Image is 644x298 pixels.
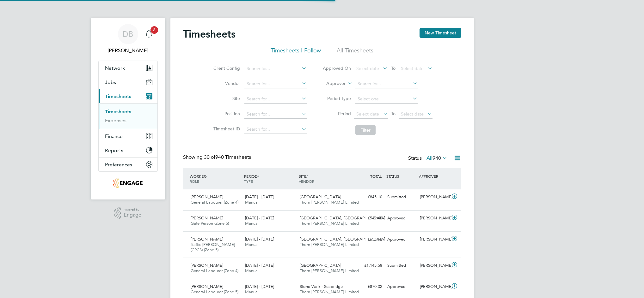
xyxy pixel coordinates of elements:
[245,215,274,221] span: [DATE] - [DATE]
[244,125,307,134] input: Search for...
[385,192,418,202] div: Submitted
[105,65,125,71] span: Network
[114,207,141,219] a: Powered byEngage
[417,192,450,202] div: [PERSON_NAME]
[245,236,274,242] span: [DATE] - [DATE]
[191,215,223,221] span: [PERSON_NAME]
[297,170,352,187] div: SITE
[300,289,359,295] span: Thorn [PERSON_NAME] Limited
[244,80,307,88] input: Search for...
[300,194,341,200] span: [GEOGRAPHIC_DATA]
[385,213,418,223] div: Approved
[352,260,385,271] div: £1,145.58
[124,212,141,218] span: Engage
[191,221,229,226] span: Gate Person (Zone 5)
[191,268,238,273] span: General Labourer (Zone 4)
[355,95,418,104] input: Select one
[191,284,223,289] span: [PERSON_NAME]
[99,103,157,129] div: Timesheets
[300,242,359,247] span: Thorn [PERSON_NAME] Limited
[300,263,341,268] span: [GEOGRAPHIC_DATA]
[212,96,240,101] label: Site
[337,47,373,58] li: All Timesheets
[99,89,157,103] button: Timesheets
[401,66,424,71] span: Select date
[191,236,223,242] span: [PERSON_NAME]
[317,80,346,87] label: Approver
[212,65,240,71] label: Client Config
[300,215,385,221] span: [GEOGRAPHIC_DATA], [GEOGRAPHIC_DATA]
[191,200,238,205] span: General Labourer (Zone 4)
[204,154,215,160] span: 30 of
[299,179,314,184] span: VENDOR
[99,158,157,171] button: Preferences
[245,268,259,273] span: Manual
[91,18,165,200] nav: Main navigation
[204,154,251,160] span: 940 Timesheets
[322,111,351,116] label: Period
[385,260,418,271] div: Submitted
[417,282,450,292] div: [PERSON_NAME]
[432,155,441,161] span: 940
[356,111,379,117] span: Select date
[105,109,131,115] a: Timesheets
[401,111,424,117] span: Select date
[191,194,223,200] span: [PERSON_NAME]
[245,263,274,268] span: [DATE] - [DATE]
[389,64,397,72] span: To
[385,282,418,292] div: Approved
[300,236,385,242] span: [GEOGRAPHIC_DATA], [GEOGRAPHIC_DATA]
[322,65,351,71] label: Approved On
[417,170,450,182] div: APPROVER
[306,174,308,179] span: /
[212,80,240,86] label: Vendor
[191,242,235,253] span: Traffic [PERSON_NAME] (CPCS) (Zone 5)
[105,147,123,153] span: Reports
[105,117,126,123] a: Expenses
[113,178,143,188] img: thornbaker-logo-retina.png
[191,263,223,268] span: [PERSON_NAME]
[385,170,418,182] div: STATUS
[242,170,297,187] div: PERIOD
[417,260,450,271] div: [PERSON_NAME]
[245,242,259,247] span: Manual
[99,129,157,143] button: Finance
[420,28,461,38] button: New Timesheet
[143,24,155,44] a: 2
[426,155,447,161] label: All
[352,192,385,202] div: £845.10
[244,64,307,73] input: Search for...
[105,162,132,168] span: Preferences
[258,174,259,179] span: /
[183,154,252,161] div: Showing
[355,80,418,88] input: Search for...
[322,96,351,101] label: Period Type
[271,47,321,58] li: Timesheets I Follow
[191,289,238,295] span: General Labourer (Zone 5)
[245,289,259,295] span: Manual
[352,282,385,292] div: £870.02
[98,47,158,54] span: Daniel Bassett
[212,126,240,132] label: Timesheet ID
[385,234,418,245] div: Approved
[300,221,359,226] span: Thorn [PERSON_NAME] Limited
[98,178,158,188] a: Go to home page
[245,221,259,226] span: Manual
[352,234,385,245] div: £655.52
[370,174,382,179] span: TOTAL
[99,75,157,89] button: Jobs
[417,213,450,223] div: [PERSON_NAME]
[105,133,123,139] span: Finance
[356,66,379,71] span: Select date
[105,93,131,99] span: Timesheets
[124,207,141,212] span: Powered by
[245,284,274,289] span: [DATE] - [DATE]
[212,111,240,116] label: Position
[190,179,199,184] span: ROLE
[245,194,274,200] span: [DATE] - [DATE]
[150,26,158,34] span: 2
[300,200,359,205] span: Thorn [PERSON_NAME] Limited
[417,234,450,245] div: [PERSON_NAME]
[245,200,259,205] span: Manual
[105,79,116,85] span: Jobs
